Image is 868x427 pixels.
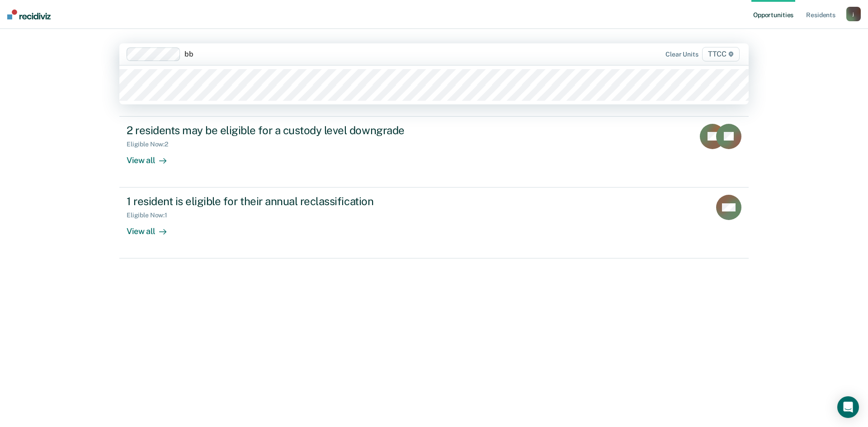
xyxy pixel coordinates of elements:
[127,195,444,208] div: 1 resident is eligible for their annual reclassification
[702,47,740,61] span: TTCC
[119,116,749,188] a: 2 residents may be eligible for a custody level downgradeEligible Now:2View all
[837,396,859,418] div: Open Intercom Messenger
[127,141,175,148] div: Eligible Now : 2
[665,51,698,58] div: Clear units
[127,124,444,137] div: 2 residents may be eligible for a custody level downgrade
[846,7,861,21] button: j
[127,148,177,165] div: View all
[119,188,749,258] a: 1 resident is eligible for their annual reclassificationEligible Now:1View all
[7,9,51,19] img: Recidiviz
[127,219,177,237] div: View all
[127,211,175,219] div: Eligible Now : 1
